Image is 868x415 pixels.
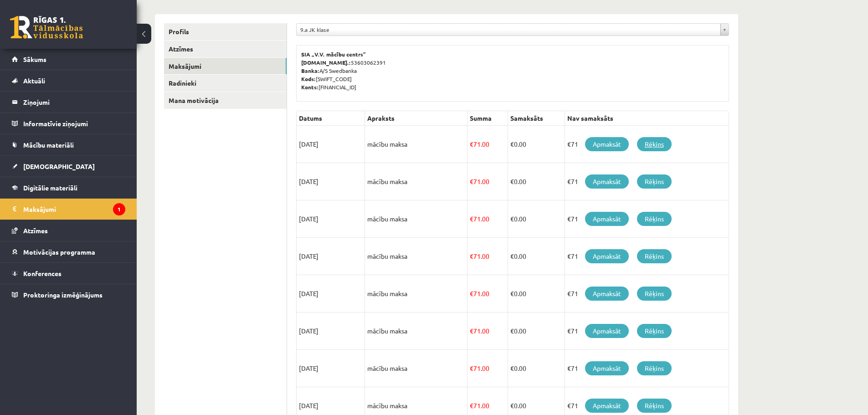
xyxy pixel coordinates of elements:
span: Sākums [23,55,46,63]
a: Rēķins [637,287,672,301]
span: € [470,327,473,335]
a: Ziņojumi [12,92,125,113]
a: Rēķins [637,174,672,189]
th: Samaksāts [508,111,565,126]
td: 0.00 [508,200,565,238]
a: Apmaksāt [585,324,629,338]
span: € [470,401,473,410]
span: € [470,364,473,372]
td: [DATE] [297,275,365,313]
td: mācību maksa [365,238,467,275]
a: Apmaksāt [585,137,629,151]
a: Apmaksāt [585,212,629,226]
a: [DEMOGRAPHIC_DATA] [12,156,125,177]
a: Apmaksāt [585,361,629,375]
th: Apraksts [365,111,467,126]
span: Atzīmes [23,226,48,235]
p: 53603062391 A/S Swedbanka [SWIFT_CODE] [FINANCIAL_ID] [301,50,724,91]
td: €71 [565,313,729,350]
td: [DATE] [297,200,365,238]
span: € [470,289,473,297]
td: 71.00 [467,238,508,275]
a: Rēķins [637,137,672,151]
a: Proktoringa izmēģinājums [12,284,125,305]
td: 71.00 [467,275,508,313]
th: Summa [467,111,508,126]
span: Motivācijas programma [23,248,95,256]
a: Rēķins [637,399,672,413]
legend: Informatīvie ziņojumi [23,113,125,134]
b: Banka: [301,67,319,74]
a: Sākums [12,49,125,70]
span: € [510,401,514,410]
legend: Ziņojumi [23,92,125,113]
i: 1 [113,203,125,215]
a: Profils [164,23,287,40]
a: Apmaksāt [585,399,629,413]
td: [DATE] [297,350,365,387]
td: mācību maksa [365,275,467,313]
td: 0.00 [508,238,565,275]
a: Motivācijas programma [12,241,125,262]
td: 0.00 [508,350,565,387]
span: 9.a JK klase [300,24,717,36]
a: Digitālie materiāli [12,177,125,198]
td: €71 [565,126,729,163]
td: 71.00 [467,350,508,387]
a: 9.a JK klase [297,24,729,36]
span: € [510,177,514,185]
a: Rēķins [637,324,672,338]
span: Mācību materiāli [23,141,74,149]
b: Konts: [301,83,318,91]
td: 0.00 [508,313,565,350]
span: € [470,177,473,185]
span: € [510,140,514,148]
a: Apmaksāt [585,174,629,189]
td: 0.00 [508,275,565,313]
span: Konferences [23,269,62,277]
a: Mana motivācija [164,92,287,109]
a: Apmaksāt [585,249,629,263]
td: 0.00 [508,163,565,200]
a: Aktuāli [12,70,125,91]
a: Konferences [12,263,125,284]
a: Informatīvie ziņojumi [12,113,125,134]
td: mācību maksa [365,200,467,238]
a: Maksājumi1 [12,199,125,220]
b: Kods: [301,75,316,82]
th: Nav samaksāts [565,111,729,126]
span: € [510,327,514,335]
a: Rēķins [637,212,672,226]
td: 0.00 [508,126,565,163]
span: € [470,140,473,148]
td: [DATE] [297,238,365,275]
a: Rēķins [637,249,672,263]
td: €71 [565,238,729,275]
span: € [470,252,473,260]
td: [DATE] [297,126,365,163]
td: €71 [565,163,729,200]
td: 71.00 [467,313,508,350]
span: [DEMOGRAPHIC_DATA] [23,162,95,170]
span: € [510,215,514,223]
td: 71.00 [467,163,508,200]
th: Datums [297,111,365,126]
b: [DOMAIN_NAME].: [301,59,351,66]
a: Apmaksāt [585,287,629,301]
b: SIA „V.V. mācību centrs” [301,51,366,58]
td: [DATE] [297,313,365,350]
a: Maksājumi [164,58,287,75]
a: Radinieki [164,75,287,92]
span: € [510,364,514,372]
span: Proktoringa izmēģinājums [23,291,103,299]
span: Aktuāli [23,77,45,85]
a: Rēķins [637,361,672,375]
a: Atzīmes [164,41,287,57]
span: € [510,252,514,260]
td: 71.00 [467,126,508,163]
td: mācību maksa [365,350,467,387]
td: 71.00 [467,200,508,238]
td: €71 [565,275,729,313]
td: [DATE] [297,163,365,200]
a: Atzīmes [12,220,125,241]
